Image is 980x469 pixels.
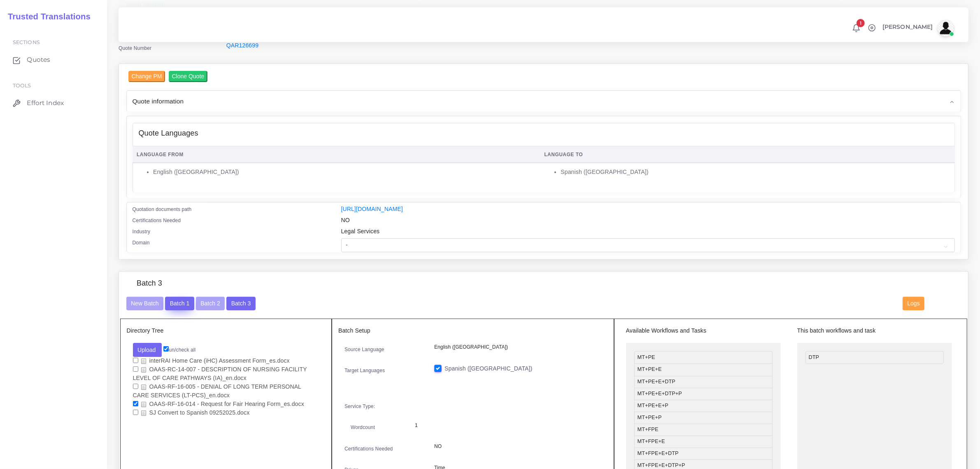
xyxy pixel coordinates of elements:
button: Batch 3 [226,297,255,311]
th: Language From [133,146,540,163]
span: 1 [857,19,865,27]
p: NO [434,442,601,451]
label: Source Language [345,346,384,353]
a: [PERSON_NAME]avatar [878,20,957,36]
a: SJ Convert to Spanish 09252025.docx [138,409,253,417]
li: MT+PE+E+DTP [634,376,773,388]
label: Quotation documents path [133,206,192,213]
label: Wordcount [351,424,375,431]
a: Quotes [6,51,101,68]
input: un/check all [163,346,169,352]
button: Upload [133,343,162,357]
a: OAAS-RC-14-007 - DESCRIPTION OF NURSING FACILITY LEVEL OF CARE PATHWAYS (IA)_en.docx [133,366,307,382]
button: Logs [903,297,924,311]
a: Batch 2 [196,300,225,306]
h5: Available Workflows and Tasks [626,327,781,334]
div: Quote information [127,91,961,112]
label: Spanish ([GEOGRAPHIC_DATA]) [445,364,532,373]
a: Trusted Translations [2,10,91,23]
li: English ([GEOGRAPHIC_DATA]) [153,168,535,176]
li: MT+PE [634,351,773,364]
a: 1 [849,23,864,33]
button: Batch 2 [196,297,225,311]
label: Service Type: [345,403,375,410]
li: MT+PE+E+DTP+P [634,388,773,400]
li: MT+FPE+E [634,436,773,448]
h2: Trusted Translations [2,12,91,21]
h5: Directory Tree [127,327,326,334]
li: MT+PE+E+P [634,400,773,412]
li: MT+PE+E [634,363,773,376]
li: MT+FPE [634,424,773,436]
a: Batch 1 [165,300,194,306]
a: QAR126699 [226,42,258,49]
th: Language To [540,146,955,163]
a: OAAS-RF-16-014 - Request for Fair Hearing Form_es.docx [138,400,307,408]
label: Quote Number [119,45,151,52]
input: Change PM [128,71,165,82]
div: NO [335,216,961,227]
span: Quote information [133,96,184,106]
span: Tools [13,82,31,89]
h5: This batch workflows and task [797,327,952,334]
a: Batch 3 [226,300,255,306]
button: New Batch [126,297,164,311]
span: Quotes [27,55,50,64]
label: Domain [133,239,150,246]
a: interRAI Home Care (iHC) Assessment Form_es.docx [138,357,293,365]
h4: Quote Languages [139,129,198,138]
input: Clone Quote [169,71,208,82]
span: Sections [13,39,40,45]
h4: Batch 3 [137,279,162,288]
label: un/check all [163,346,196,354]
li: DTP [805,351,944,364]
button: Batch 1 [165,297,194,311]
label: Certifications Needed [133,217,181,224]
span: [PERSON_NAME] [882,24,933,30]
span: Effort Index [27,98,64,108]
a: New Batch [126,300,164,306]
p: 1 [415,421,595,430]
h5: Batch Setup [338,327,608,334]
a: [URL][DOMAIN_NAME] [341,206,403,212]
label: Industry [133,228,151,235]
label: Target Languages [345,367,385,374]
a: OAAS-RF-16-005 - DENIAL OF LONG TERM PERSONAL CARE SERVICES (LT-PCS)_en.docx [133,383,302,399]
li: Spanish ([GEOGRAPHIC_DATA]) [561,168,950,176]
li: MT+PE+P [634,412,773,424]
p: English ([GEOGRAPHIC_DATA]) [434,343,601,352]
div: Legal Services [335,227,961,238]
span: Logs [908,300,920,307]
a: Effort Index [6,94,101,112]
img: avatar [938,20,954,36]
label: Certifications Needed [345,445,393,453]
li: MT+FPE+E+DTP [634,448,773,460]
